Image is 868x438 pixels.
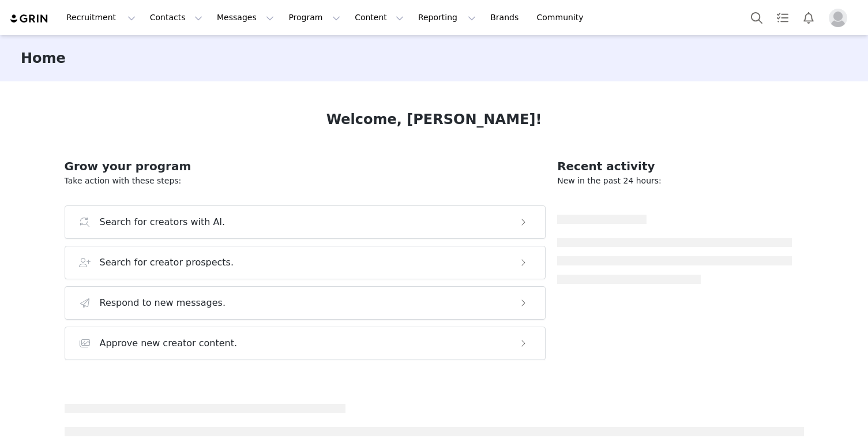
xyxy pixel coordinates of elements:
[326,109,542,130] h1: Welcome, [PERSON_NAME]!
[65,327,546,360] button: Approve new creator content.
[744,5,769,31] button: Search
[100,296,226,310] h3: Respond to new messages.
[100,215,226,229] h3: Search for creators with AI.
[483,5,529,31] a: Brands
[65,205,546,239] button: Search for creators with AI.
[9,13,50,24] img: grin logo
[143,5,209,31] button: Contacts
[822,9,859,27] button: Profile
[829,9,847,27] img: placeholder-profile.jpg
[65,175,546,187] p: Take action with these steps:
[65,286,546,320] button: Respond to new messages.
[210,5,281,31] button: Messages
[65,158,546,175] h2: Grow your program
[348,5,411,31] button: Content
[281,5,347,31] button: Program
[21,48,66,69] h3: Home
[530,5,596,31] a: Community
[65,246,546,279] button: Search for creator prospects.
[557,175,792,187] p: New in the past 24 hours:
[796,5,821,31] button: Notifications
[411,5,483,31] button: Reporting
[100,256,234,269] h3: Search for creator prospects.
[100,336,238,350] h3: Approve new creator content.
[59,5,142,31] button: Recruitment
[557,158,792,175] h2: Recent activity
[770,5,795,31] a: Tasks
